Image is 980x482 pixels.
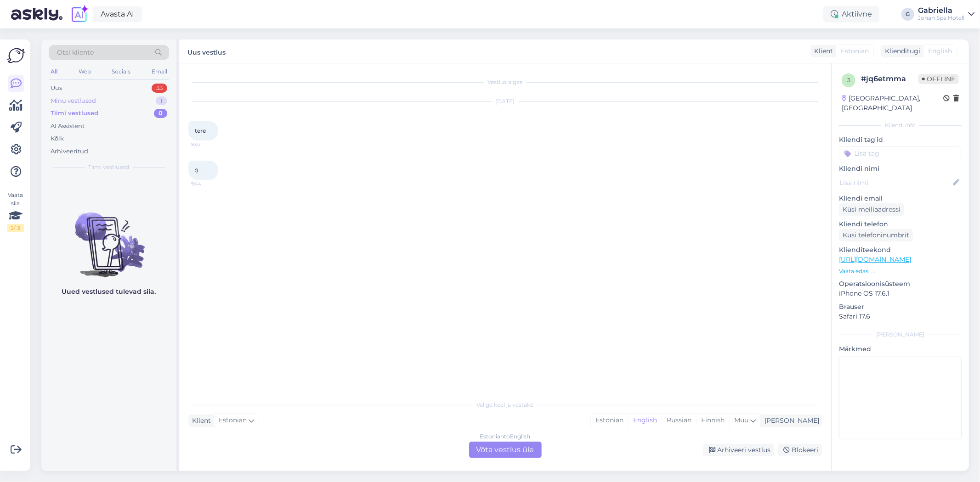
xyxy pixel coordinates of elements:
div: # jq6etmma [861,73,918,84]
div: Arhiveeritud [51,147,88,156]
div: [DATE] [188,97,822,106]
div: Email [150,66,169,78]
a: [URL][DOMAIN_NAME] [839,255,911,263]
div: Vaata siia [7,191,24,232]
span: Muu [734,416,748,424]
span: tere [195,127,206,134]
div: Estonian [591,414,628,427]
img: No chats [41,196,176,279]
div: Arhiveeri vestlus [703,444,774,456]
div: 33 [152,84,167,93]
span: Tiimi vestlused [89,163,130,171]
span: Estonian [219,415,247,426]
span: Estonian [841,46,869,56]
label: Uus vestlus [187,45,226,57]
div: Vestlus algas [188,78,822,86]
div: Klienditugi [881,46,920,56]
div: 2 / 3 [7,224,24,232]
div: Finnish [696,414,729,427]
img: explore-ai [70,5,89,24]
div: [GEOGRAPHIC_DATA], [GEOGRAPHIC_DATA] [842,94,943,113]
div: Võta vestlus üle [469,442,542,458]
div: Gabriella [918,7,964,14]
p: Kliendi telefon [839,219,962,229]
div: 1 [156,96,167,106]
div: 0 [154,109,167,118]
p: Vaata edasi ... [839,267,962,275]
a: Avasta AI [93,6,142,22]
div: Russian [662,414,696,427]
p: Operatsioonisüsteem [839,279,962,289]
div: Kõik [51,134,64,143]
div: Aktiivne [823,6,879,22]
div: All [49,66,59,78]
div: Kliendi info [839,121,962,129]
div: Johan Spa Hotell [918,14,964,22]
p: Safari 17.6 [839,312,962,321]
input: Lisa nimi [839,178,951,188]
img: Askly Logo [7,47,25,64]
p: Klienditeekond [839,245,962,255]
div: Valige keel ja vastake [188,401,822,409]
span: j [847,77,850,84]
div: Web [77,66,93,78]
p: Kliendi nimi [839,164,962,174]
div: English [628,414,662,427]
div: Klient [810,46,833,56]
a: GabriellaJohan Spa Hotell [918,7,974,22]
div: AI Assistent [51,122,85,131]
span: Offline [918,74,959,84]
p: Kliendi tag'id [839,135,962,145]
div: [PERSON_NAME] [761,416,819,426]
p: Uued vestlused tulevad siia. [62,287,156,297]
span: 9:42 [191,141,226,148]
span: :) [195,167,198,174]
span: Otsi kliente [57,48,94,57]
div: Socials [110,66,132,78]
div: Küsi meiliaadressi [839,203,904,216]
div: [PERSON_NAME] [839,331,962,339]
div: Küsi telefoninumbrit [839,229,913,241]
div: Blokeeri [778,444,822,456]
span: 9:44 [191,180,226,187]
p: iPhone OS 17.6.1 [839,289,962,298]
div: Klient [188,416,211,426]
p: Brauser [839,302,962,312]
span: English [928,46,952,56]
p: Kliendi email [839,194,962,203]
div: G [901,8,914,21]
div: Minu vestlused [51,96,96,106]
div: Tiimi vestlused [51,109,98,118]
p: Märkmed [839,344,962,354]
input: Lisa tag [839,146,962,160]
div: Estonian to English [480,432,531,441]
div: Uus [51,84,62,93]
